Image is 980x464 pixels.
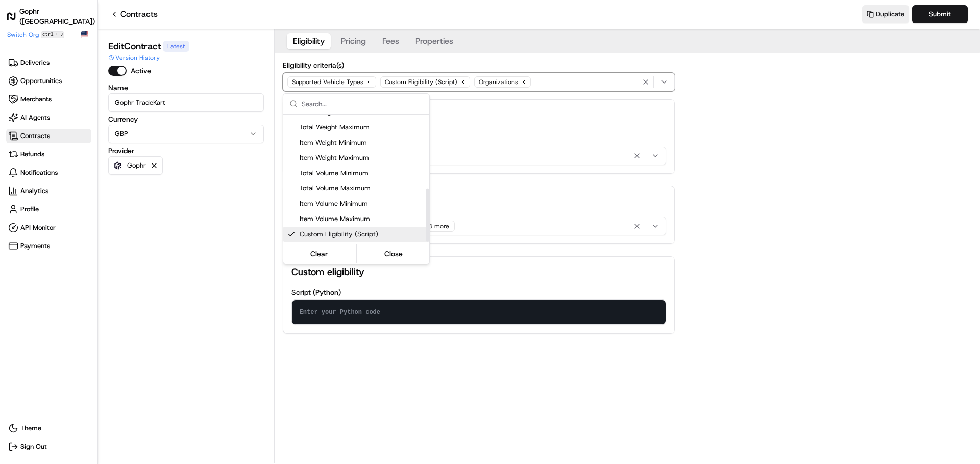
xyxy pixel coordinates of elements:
span: Total Weight Maximum [300,123,425,132]
span: Custom Eligibility (Script) [300,230,425,239]
span: Item Weight Maximum [300,153,425,162]
input: Search... [302,94,423,114]
button: Clear [284,247,354,261]
button: Close [359,247,429,261]
span: Total Volume Maximum [300,184,425,193]
span: Item Volume Minimum [300,199,425,208]
div: Suggestions [283,115,429,264]
span: Total Volume Minimum [300,169,425,178]
span: Item Weight Minimum [300,138,425,147]
span: Item Volume Maximum [300,214,425,224]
